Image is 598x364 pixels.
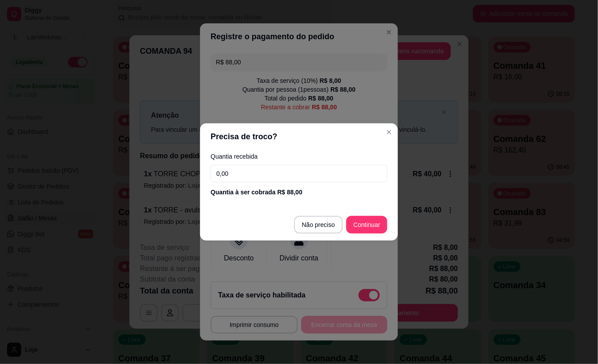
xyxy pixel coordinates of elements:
button: Continuar [346,216,387,234]
header: Precisa de troco? [200,123,398,150]
div: Quantia à ser cobrada R$ 88,00 [211,188,387,197]
button: Não preciso [294,216,343,234]
label: Quantia recebida [211,153,387,160]
button: Close [382,125,396,139]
